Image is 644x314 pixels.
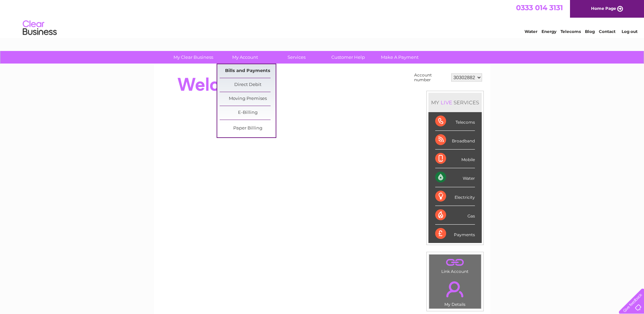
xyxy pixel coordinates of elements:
[435,225,475,243] div: Payments
[429,276,481,309] td: My Details
[435,112,475,131] div: Telecoms
[435,168,475,187] div: Water
[220,92,276,106] a: Moving Premises
[516,3,563,12] a: 0333 014 3131
[22,18,57,38] img: logo.png
[599,29,615,34] a: Contact
[435,187,475,206] div: Electricity
[622,29,638,34] a: Log out
[320,51,376,64] a: Customer Help
[439,99,454,106] div: LIVE
[372,51,428,64] a: Make A Payment
[162,4,483,33] div: Clear Business is a trading name of Verastar Limited (registered in [GEOGRAPHIC_DATA] No. 3667643...
[220,64,276,78] a: Bills and Payments
[560,29,581,34] a: Telecoms
[220,122,276,135] a: Paper Billing
[165,51,221,64] a: My Clear Business
[431,277,479,301] a: .
[525,29,537,34] a: Water
[220,78,276,92] a: Direct Debit
[269,51,325,64] a: Services
[585,29,595,34] a: Blog
[217,51,273,64] a: My Account
[220,106,276,120] a: E-Billing
[435,206,475,225] div: Gas
[428,93,482,112] div: MY SERVICES
[412,71,449,84] td: Account number
[431,256,479,268] a: .
[435,150,475,168] div: Mobile
[435,131,475,150] div: Broadband
[541,29,556,34] a: Energy
[429,254,481,276] td: Link Account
